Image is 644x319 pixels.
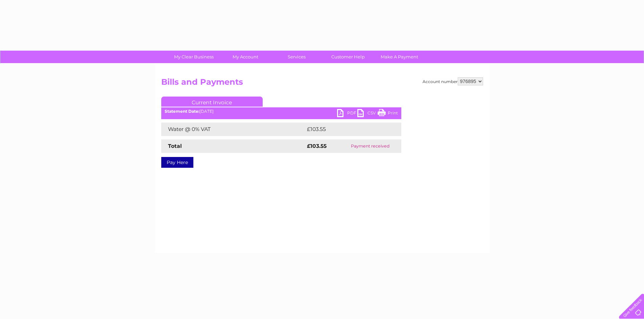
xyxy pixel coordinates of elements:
[320,51,376,63] a: Customer Help
[161,109,401,114] div: [DATE]
[378,109,398,119] a: Print
[357,109,378,119] a: CSV
[305,123,389,136] td: £103.55
[165,109,199,114] b: Statement Date:
[423,77,483,85] div: Account number
[307,143,327,149] strong: £103.55
[161,77,483,90] h2: Bills and Payments
[339,139,401,153] td: Payment received
[269,51,325,63] a: Services
[161,123,305,136] td: Water @ 0% VAT
[217,51,273,63] a: My Account
[337,109,357,119] a: PDF
[372,51,427,63] a: Make A Payment
[168,143,182,149] strong: Total
[161,97,263,107] a: Current Invoice
[161,157,193,168] a: Pay Here
[166,51,222,63] a: My Clear Business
